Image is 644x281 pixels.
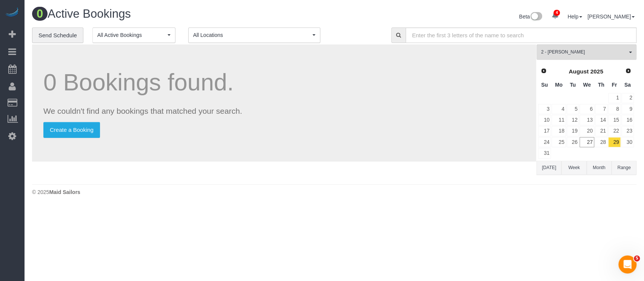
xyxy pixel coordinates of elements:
p: We couldn't find any bookings that matched your search. [43,105,525,116]
span: Friday [612,82,617,88]
span: Prev [541,68,547,74]
a: 22 [608,126,621,136]
span: Wednesday [583,82,591,88]
a: 26 [567,137,579,147]
a: 30 [621,137,634,147]
a: 14 [595,115,607,125]
h1: 0 Bookings found. [43,69,525,95]
a: 25 [552,137,566,147]
span: 5 [634,255,640,261]
span: All Active Bookings [97,31,166,39]
a: 12 [567,115,579,125]
div: © 2025 [32,188,636,196]
input: Enter the first 3 letters of the name to search [406,27,636,43]
a: 13 [579,115,594,125]
a: 17 [538,126,551,136]
a: 21 [595,126,607,136]
a: 19 [567,126,579,136]
button: All Locations [188,27,320,43]
a: 29 [608,137,621,147]
a: 8 [608,104,621,114]
strong: Maid Sailors [49,189,80,195]
a: 7 [595,104,607,114]
iframe: Intercom live chat [618,255,636,273]
img: New interface [530,12,542,22]
a: 16 [621,115,634,125]
a: 10 [538,115,551,125]
a: 27 [579,137,594,147]
button: Month [587,161,612,175]
a: 6 [579,104,594,114]
a: 15 [608,115,621,125]
a: 11 [552,115,566,125]
a: 24 [538,137,551,147]
span: All Locations [193,31,310,39]
a: 9 [621,104,634,114]
a: 20 [579,126,594,136]
span: 2 - [PERSON_NAME] [541,49,627,55]
a: 4 [547,8,562,24]
span: Thursday [598,82,604,88]
img: Automaid Logo [5,8,20,18]
a: 5 [567,104,579,114]
button: All Active Bookings [92,27,175,43]
span: 2025 [590,68,603,75]
span: August [569,68,589,75]
button: Range [612,161,636,175]
a: [PERSON_NAME] [587,14,635,20]
a: 3 [538,104,551,114]
span: Monday [555,82,563,88]
button: [DATE] [536,161,561,175]
a: 4 [552,104,566,114]
span: 4 [553,10,560,16]
a: 28 [595,137,607,147]
a: 2 [621,93,634,103]
a: Next [623,66,633,76]
a: Help [567,14,582,20]
span: Tuesday [570,82,576,88]
a: 1 [608,93,621,103]
a: Prev [538,66,549,76]
span: 0 [32,7,48,21]
h1: Active Bookings [32,8,329,20]
button: 2 - [PERSON_NAME] [536,44,636,60]
a: Beta [519,14,543,20]
a: 18 [552,126,566,136]
span: Next [625,68,631,74]
ol: All Teams [536,44,636,56]
a: 23 [621,126,634,136]
a: Send Schedule [32,27,83,43]
button: Week [561,161,586,175]
a: Create a Booking [43,122,100,138]
a: 31 [538,148,551,158]
span: Sunday [541,82,548,88]
span: Saturday [624,82,631,88]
